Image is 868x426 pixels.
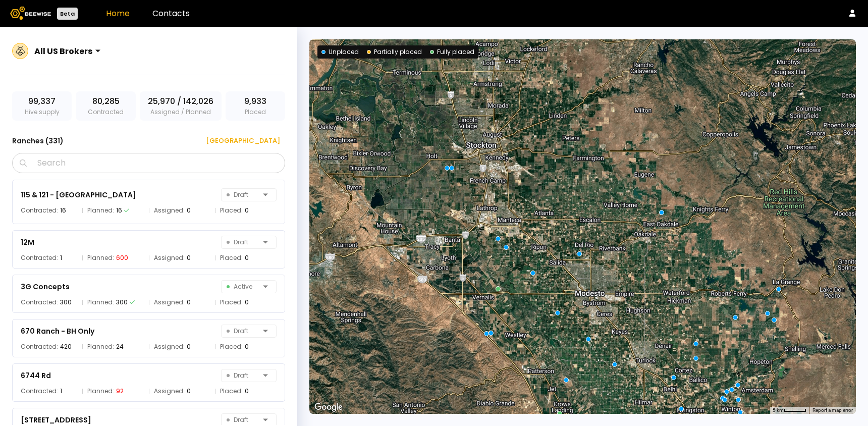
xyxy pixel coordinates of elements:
[773,407,784,413] span: 5 km
[21,342,58,352] span: Contracted:
[312,401,345,414] a: Open this area in Google Maps (opens a new window)
[60,386,62,396] div: 1
[116,253,128,263] div: 600
[227,236,259,248] span: Draft
[60,297,72,307] div: 300
[227,369,259,382] span: Draft
[220,386,243,396] span: Placed:
[430,47,474,57] div: Fully placed
[21,253,58,263] span: Contracted:
[116,205,122,216] div: 16
[227,325,259,337] span: Draft
[76,91,135,121] div: Contracted
[21,369,51,382] div: 6744 Rd
[187,386,191,396] div: 0
[245,342,249,352] div: 0
[154,342,185,352] span: Assigned:
[60,342,72,352] div: 420
[220,253,243,263] span: Placed:
[116,386,124,396] div: 92
[60,253,62,263] div: 1
[140,91,222,121] div: Assigned / Planned
[87,297,114,307] span: Planned:
[245,297,249,307] div: 0
[227,189,259,201] span: Draft
[116,342,124,352] div: 24
[194,133,285,149] button: [GEOGRAPHIC_DATA]
[10,7,51,20] img: Beewise logo
[244,95,266,108] span: 9,933
[106,8,130,19] a: Home
[227,281,259,293] span: Active
[87,253,114,263] span: Planned:
[148,95,213,108] span: 25,970 / 142,026
[21,281,70,293] div: 3G Concepts
[34,45,92,58] div: All US Brokers
[187,253,191,263] div: 0
[87,342,114,352] span: Planned:
[21,205,58,216] span: Contracted:
[154,205,185,216] span: Assigned:
[28,95,56,108] span: 99,337
[321,47,359,57] div: Unplaced
[154,297,185,307] span: Assigned:
[154,386,185,396] span: Assigned:
[57,8,78,20] div: Beta
[367,47,422,57] div: Partially placed
[92,95,120,108] span: 80,285
[21,297,58,307] span: Contracted:
[245,386,249,396] div: 0
[87,386,114,396] span: Planned:
[245,205,249,216] div: 0
[226,91,285,121] div: Placed
[154,253,185,263] span: Assigned:
[116,297,128,307] div: 300
[312,401,345,414] img: Google
[227,414,259,426] span: Draft
[21,386,58,396] span: Contracted:
[220,205,243,216] span: Placed:
[245,253,249,263] div: 0
[770,407,809,414] button: Map Scale: 5 km per 41 pixels
[87,205,114,216] span: Planned:
[220,297,243,307] span: Placed:
[220,342,243,352] span: Placed:
[187,297,191,307] div: 0
[21,236,34,248] div: 12M
[12,91,72,121] div: Hive supply
[187,205,191,216] div: 0
[60,205,66,216] div: 16
[199,136,280,146] div: [GEOGRAPHIC_DATA]
[152,8,190,19] a: Contacts
[21,414,91,426] div: [STREET_ADDRESS]
[812,407,853,413] a: Report a map error
[12,134,64,148] h3: Ranches ( 331 )
[21,325,94,337] div: 670 Ranch - BH Only
[21,189,136,201] div: 115 & 121 - [GEOGRAPHIC_DATA]
[187,342,191,352] div: 0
